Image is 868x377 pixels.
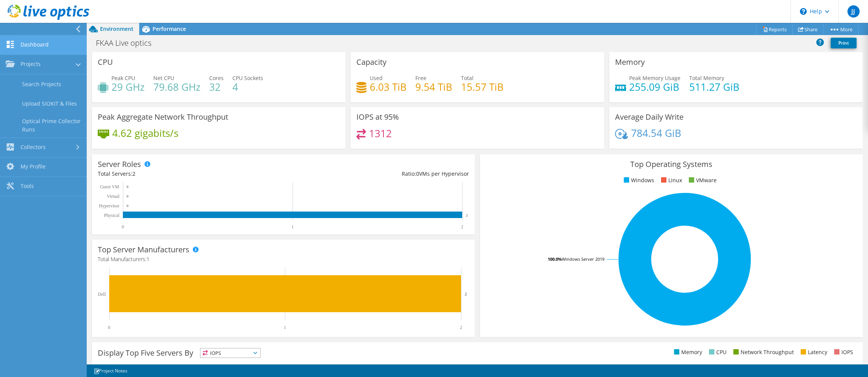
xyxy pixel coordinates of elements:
[629,83,680,91] h4: 255.09 GiB
[88,366,133,375] a: Project Notes
[153,74,174,82] span: Net CPU
[209,74,224,82] span: Cores
[99,203,119,209] text: Hypervisor
[356,113,399,121] h3: IOPS at 95%
[153,25,186,32] span: Performance
[232,83,263,91] h4: 4
[111,74,135,82] span: Peak CPU
[562,256,604,262] tspan: Windows Server 2019
[283,170,469,178] div: Ratio: VMs per Hypervisor
[832,348,853,356] li: IOPS
[672,348,702,356] li: Memory
[687,176,717,184] li: VMware
[466,213,468,217] text: 2
[800,8,807,15] svg: \n
[615,113,684,121] h3: Average Daily Write
[104,213,119,218] text: Physical
[98,255,469,263] h4: Total Manufacturers:
[792,23,823,35] a: Share
[370,83,407,91] h4: 6.03 TiB
[284,325,286,330] text: 1
[689,74,724,82] span: Total Memory
[100,184,119,189] text: Guest VM
[112,129,178,137] h4: 4.62 gigabits/s
[415,74,426,82] span: Free
[629,74,680,82] span: Peak Memory Usage
[146,255,149,263] span: 1
[98,160,141,168] h3: Server Roles
[847,5,860,18] span: JJ
[209,83,224,91] h4: 32
[92,39,163,47] h1: FKAA Live optics
[122,224,124,229] text: 0
[370,74,383,82] span: Used
[465,292,467,296] text: 2
[486,160,857,168] h3: Top Operating Systems
[291,224,294,229] text: 1
[100,25,134,32] span: Environment
[622,176,654,184] li: Windows
[416,170,419,177] span: 0
[98,58,113,66] h3: CPU
[153,83,200,91] h4: 79.68 GHz
[98,245,189,254] h3: Top Server Manufacturers
[132,170,135,177] span: 2
[831,38,857,48] a: Print
[111,83,145,91] h4: 29 GHz
[799,348,827,356] li: Latency
[98,113,228,121] h3: Peak Aggregate Network Throughput
[689,83,739,91] h4: 511.27 GiB
[548,256,562,262] tspan: 100.0%
[127,194,129,198] text: 0
[356,58,386,66] h3: Capacity
[98,170,283,178] div: Total Servers:
[107,194,120,199] text: Virtual
[127,204,129,208] text: 0
[731,348,794,356] li: Network Throughput
[615,58,645,66] h3: Memory
[200,348,260,358] span: IOPS
[108,325,110,330] text: 0
[98,292,106,297] text: Dell
[823,23,858,35] a: More
[461,74,474,82] span: Total
[460,325,462,330] text: 2
[707,348,727,356] li: CPU
[369,129,392,138] h4: 1312
[659,176,682,184] li: Linux
[415,83,452,91] h4: 9.54 TiB
[461,224,463,229] text: 2
[232,74,263,82] span: CPU Sockets
[127,185,129,189] text: 0
[756,23,793,35] a: Reports
[631,129,681,137] h4: 784.54 GiB
[461,83,504,91] h4: 15.57 TiB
